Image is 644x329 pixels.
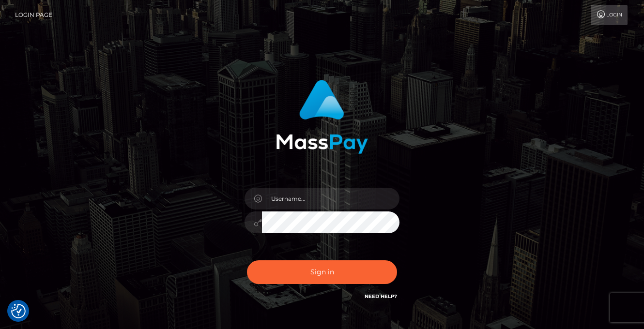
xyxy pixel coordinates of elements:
[15,5,52,25] a: Login Page
[262,188,399,209] input: Username...
[591,5,628,25] a: Login
[365,293,397,299] a: Need Help?
[11,304,26,318] button: Consent Preferences
[276,80,368,154] img: MassPay Login
[247,260,397,284] button: Sign in
[11,304,26,318] img: Revisit consent button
